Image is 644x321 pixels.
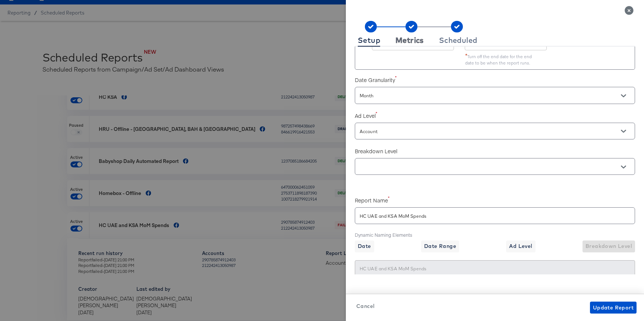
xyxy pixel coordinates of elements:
[618,161,629,173] button: Open
[421,240,459,252] button: Date Range
[356,302,375,311] span: Cancel
[465,51,542,66] div: Turn off the end date for the end date to be when the report runs.
[593,303,634,312] span: Update Report
[590,302,637,314] button: Update Report
[355,112,635,119] label: Ad Level
[439,37,477,43] div: Scheduled
[358,37,380,43] div: Setup
[424,242,456,251] span: Date Range
[358,242,371,251] span: Date
[355,147,635,155] label: Breakdown Level
[355,196,635,204] label: Report Name
[355,76,635,84] label: Date Granularity
[506,240,535,252] button: Ad Level
[509,242,532,251] span: Ad Level
[395,37,424,43] div: Metrics
[618,126,629,137] button: Open
[355,232,635,238] label: Dynamic Naming Elements
[353,302,378,311] button: Cancel
[618,90,629,101] button: Open
[355,240,374,252] button: Date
